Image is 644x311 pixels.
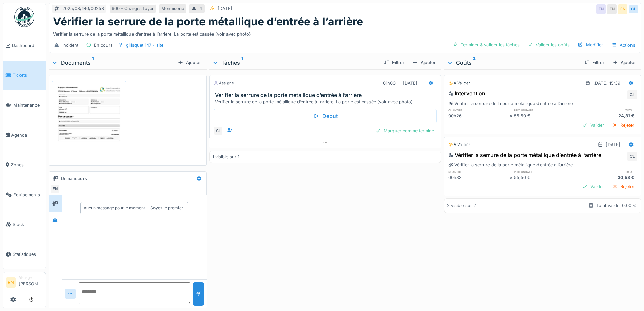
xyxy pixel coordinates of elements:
[175,58,204,67] div: Ajouter
[514,113,575,119] div: 55,50 €
[62,5,104,12] div: 2025/08/146/06258
[3,61,46,90] a: Tickets
[514,170,575,174] h6: prix unitaire
[214,126,223,135] div: CL
[381,58,407,67] div: Filtrer
[126,42,163,48] div: gilisquet 147 - site
[84,205,185,211] div: Aucun message pour le moment … Soyez le premier !
[610,182,637,191] div: Rejeter
[50,184,60,194] div: EN
[610,58,639,67] div: Ajouter
[3,31,46,61] a: Dashboard
[448,89,485,97] div: Intervention
[448,108,510,112] h6: quantité
[3,90,46,120] a: Maintenance
[514,174,575,181] div: 55,50 €
[51,59,175,67] div: Documents
[593,80,620,86] div: [DATE] 15:39
[6,275,43,291] a: EN Manager[PERSON_NAME]
[510,113,514,119] div: ×
[448,170,510,174] h6: quantité
[373,126,437,135] div: Marquer comme terminé
[596,202,636,209] div: Total validé: 0,00 €
[448,162,573,168] div: Vérifier la serrure de la porte métallique d’entrée à l’arrière
[3,239,46,269] a: Statistiques
[410,58,438,67] div: Ajouter
[473,59,476,67] sup: 2
[6,277,16,288] li: EN
[606,141,620,148] div: [DATE]
[92,59,94,67] sup: 1
[13,221,43,228] span: Stock
[3,209,46,239] a: Stock
[12,42,43,49] span: Dashboard
[448,151,601,159] div: Vérifier la serrure de la porte métallique d’entrée à l’arrière
[3,180,46,209] a: Équipements
[514,108,575,112] h6: prix unitaire
[3,120,46,150] a: Agenda
[629,4,638,14] div: CL
[61,175,87,182] div: Demandeurs
[609,40,638,50] div: Actions
[403,80,418,86] div: [DATE]
[62,42,78,48] div: Incident
[448,80,470,86] div: À valider
[575,170,637,174] h6: total
[212,59,378,67] div: Tâches
[581,58,607,67] div: Filtrer
[579,120,607,130] div: Valider
[53,28,637,37] div: Vérifier la serrure de la porte métallique d’entrée à l’arrière. La porte est cassée (voir avec p...
[448,174,510,181] div: 00h33
[579,182,607,191] div: Valider
[510,174,514,181] div: ×
[112,5,154,12] div: 600 - Charges foyer
[214,80,234,86] div: Assigné
[19,275,43,280] div: Manager
[11,162,43,168] span: Zones
[448,100,573,107] div: Vérifier la serrure de la porte métallique d’entrée à l’arrière
[448,142,470,148] div: À valider
[214,109,436,123] div: Début
[14,7,34,27] img: Badge_color-CXgf-gQk.svg
[627,152,637,161] div: CL
[215,92,438,98] h3: Vérifier la serrure de la porte métallique d’entrée à l’arrière
[241,59,243,67] sup: 1
[575,174,637,181] div: 30,53 €
[450,40,522,49] div: Terminer & valider les tâches
[215,98,438,105] div: Vérifier la serrure de la porte métallique d’entrée à l’arrière. La porte est cassée (voir avec p...
[447,202,476,209] div: 2 visible sur 2
[575,108,637,112] h6: total
[53,83,125,183] img: atdtiye9biizgxzbczc155wh1bk0
[575,40,606,49] div: Modifier
[610,120,637,130] div: Rejeter
[13,102,43,108] span: Maintenance
[94,42,113,48] div: En cours
[13,72,43,79] span: Tickets
[575,113,637,119] div: 24,31 €
[596,4,606,14] div: EN
[525,40,572,49] div: Valider les coûts
[13,251,43,258] span: Statistiques
[218,5,232,12] div: [DATE]
[13,192,43,198] span: Équipements
[11,132,43,138] span: Agenda
[607,4,617,14] div: EN
[199,5,202,12] div: 4
[383,80,396,86] div: 01h00
[19,275,43,290] li: [PERSON_NAME]
[212,154,239,160] div: 1 visible sur 1
[448,113,510,119] div: 00h26
[53,15,363,28] h1: Vérifier la serrure de la porte métallique d’entrée à l’arrière
[161,5,184,12] div: Menuiserie
[447,59,579,67] div: Coûts
[3,150,46,180] a: Zones
[627,90,637,99] div: CL
[618,4,627,14] div: EN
